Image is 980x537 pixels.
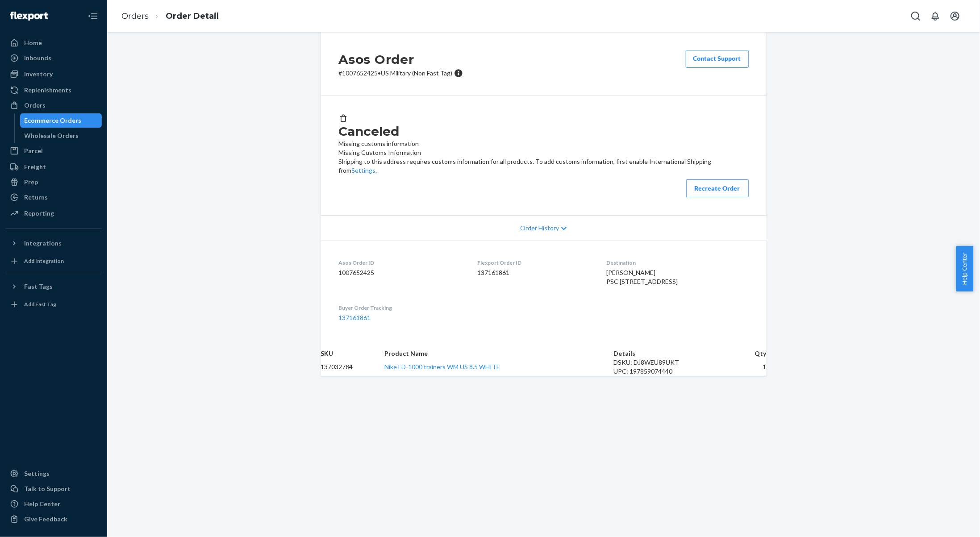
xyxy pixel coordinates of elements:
h3: Canceled [339,123,749,139]
span: Support [18,6,50,14]
th: Product Name [384,349,613,358]
a: Reporting [5,206,102,221]
td: 1 [743,358,767,376]
div: Prep [24,178,38,187]
a: Orders [121,11,149,21]
p: Shipping to this address requires customs information for all products. To add customs informatio... [339,157,749,175]
div: Integrations [24,239,62,248]
dt: Asos Order ID [339,259,463,266]
a: Settings [5,466,102,481]
a: Help Center [5,497,102,511]
a: 137161861 [339,314,371,321]
dd: 1007652425 [339,268,463,277]
a: Parcel [5,144,102,158]
dd: 137161861 [477,268,592,277]
div: Wholesale Orders [25,131,79,140]
a: Settings [352,167,376,174]
button: Open Search Box [907,7,925,25]
div: Parcel [24,146,43,155]
div: Add Fast Tag [24,300,56,308]
div: Home [24,38,42,47]
a: Nike LD-1000 trainers WM US 8.5 WHITE [384,363,500,370]
button: Recreate Order [686,179,749,197]
th: Details [613,349,743,358]
a: Wholesale Orders [20,129,102,143]
a: Replenishments [5,83,102,97]
a: Freight [5,160,102,174]
a: Inbounds [5,51,102,65]
a: Inventory [5,67,102,81]
a: Prep [5,175,102,189]
span: • [378,69,381,77]
th: SKU [321,349,385,358]
a: Add Fast Tag [5,297,102,312]
a: Order Detail [166,11,219,21]
div: Add Integration [24,257,64,265]
div: DSKU: DJ8WEU89UKT [613,358,743,367]
a: Ecommerce Orders [20,113,102,128]
img: Flexport logo [10,12,48,21]
div: Help Center [24,500,60,508]
span: US Military (Non Fast Tag) [381,69,453,77]
ol: breadcrumbs [114,3,226,29]
button: Integrations [5,236,102,250]
header: Missing Customs Information [339,148,749,157]
div: Replenishments [24,86,71,95]
a: Contact Support [686,50,749,68]
div: Give Feedback [24,515,67,524]
span: [PERSON_NAME] PSC [STREET_ADDRESS] [606,269,678,285]
div: Inbounds [24,54,51,62]
div: Talk to Support [24,484,71,493]
button: Help Center [956,246,973,291]
a: Returns [5,190,102,204]
button: Open notifications [926,7,944,25]
dt: Buyer Order Tracking [339,304,463,312]
button: Close Navigation [84,7,102,25]
div: Missing customs information [339,123,749,148]
a: Home [5,36,102,50]
p: # 1007652425 [339,69,463,78]
div: Returns [24,193,48,202]
button: Give Feedback [5,512,102,526]
a: Orders [5,98,102,112]
dt: Destination [606,259,748,266]
a: Add Integration [5,254,102,268]
div: UPC: 197859074440 [613,367,743,376]
div: Orders [24,101,46,110]
button: Talk to Support [5,482,102,496]
span: Order History [520,224,559,233]
th: Qty [743,349,767,358]
div: Settings [24,469,50,478]
div: Reporting [24,209,54,218]
div: Inventory [24,70,53,79]
td: 137032784 [321,358,385,376]
div: Freight [24,162,46,171]
button: Open account menu [946,7,964,25]
div: Recreate Order [694,184,741,193]
dt: Flexport Order ID [477,259,592,266]
button: Fast Tags [5,279,102,294]
div: Ecommerce Orders [25,116,82,125]
h2: Asos Order [339,50,463,69]
div: Fast Tags [24,282,53,291]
